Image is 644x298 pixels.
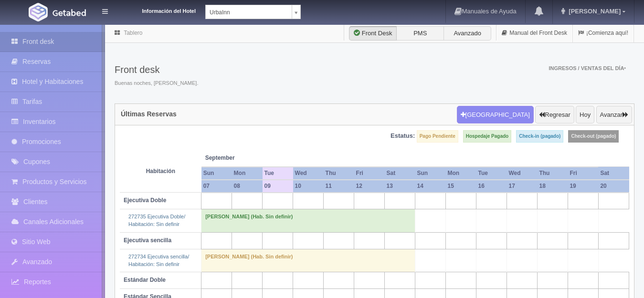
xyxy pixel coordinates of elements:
[568,167,598,180] th: Fri
[507,180,537,193] th: 17
[568,180,598,193] th: 19
[119,5,196,15] dt: Información del Hotel
[128,254,189,267] a: 272734 Ejecutiva sencilla/Habitación: Sin definir
[205,154,259,162] span: September
[576,106,594,124] button: Hoy
[232,180,263,193] th: 08
[537,180,568,193] th: 18
[537,167,568,180] th: Thu
[354,180,385,193] th: 12
[128,214,185,227] a: 272735 Ejecutiva Doble/Habitación: Sin definir
[535,106,574,124] button: Regresar
[568,130,619,143] label: Check-out (pagado)
[29,3,48,21] img: Getabed
[324,167,354,180] th: Thu
[496,24,572,42] a: Manual del Front Desk
[463,130,511,143] label: Hospedaje Pagado
[549,65,626,71] span: Ingresos / Ventas del día
[205,5,301,19] a: UrbaInn
[443,26,491,41] label: Avanzado
[263,180,293,193] th: 09
[516,130,563,143] label: Check-in (pagado)
[598,167,629,180] th: Sat
[324,180,354,193] th: 11
[415,167,446,180] th: Sun
[385,180,415,193] th: 13
[573,24,633,42] a: ¡Comienza aquí!
[115,64,198,75] h3: Front desk
[115,80,198,87] span: Buenas noches, [PERSON_NAME].
[349,26,397,41] label: Front Desk
[53,9,86,16] img: Getabed
[476,167,507,180] th: Tue
[354,167,385,180] th: Fri
[293,180,324,193] th: 10
[417,130,458,143] label: Pago Pendiente
[457,106,534,124] button: [GEOGRAPHIC_DATA]
[124,197,166,204] b: Ejecutiva Doble
[124,30,142,36] a: Tablero
[415,180,446,193] th: 14
[201,180,232,193] th: 07
[201,209,415,232] td: [PERSON_NAME] (Hab. Sin definir)
[507,167,537,180] th: Wed
[446,167,476,180] th: Mon
[385,167,415,180] th: Sat
[391,132,415,141] label: Estatus:
[263,167,293,180] th: Tue
[476,180,507,193] th: 16
[232,167,263,180] th: Mon
[446,180,476,193] th: 15
[396,26,444,41] label: PMS
[146,168,175,175] strong: Habitación
[596,106,632,124] button: Avanzar
[121,111,177,118] h4: Últimas Reservas
[293,167,324,180] th: Wed
[566,8,621,15] span: [PERSON_NAME]
[598,180,629,193] th: 20
[210,5,288,20] span: UrbaInn
[201,249,415,272] td: [PERSON_NAME] (Hab. Sin definir)
[124,237,171,244] b: Ejecutiva sencilla
[124,277,166,283] b: Estándar Doble
[201,167,232,180] th: Sun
